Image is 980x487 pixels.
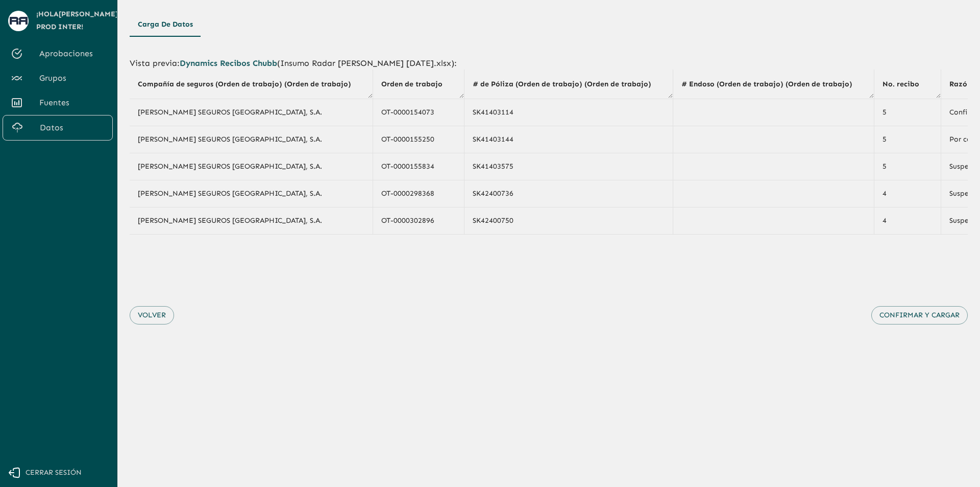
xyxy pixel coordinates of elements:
[10,17,28,25] img: avatar
[138,107,364,118] div: [PERSON_NAME] SEGUROS [GEOGRAPHIC_DATA], S.A.
[381,161,456,172] div: OT-0000155834
[130,306,174,325] button: Volver
[381,189,456,199] div: OT-0000298368
[39,48,105,60] span: Aprobaciones
[138,216,364,226] div: [PERSON_NAME] SEGUROS [GEOGRAPHIC_DATA], S.A.
[130,12,201,37] button: Carga de Datos
[40,122,104,134] span: Datos
[381,107,456,118] div: OT-0000154073
[473,161,665,172] div: SK41403575
[3,90,113,115] a: Fuentes
[381,216,456,226] div: OT-0000302896
[883,161,933,172] div: 5
[883,189,933,199] div: 4
[3,115,113,141] a: Datos
[473,189,665,199] div: SK42400736
[130,12,968,37] div: Tipos de Movimientos
[883,216,933,226] div: 4
[473,107,665,118] div: SK41403114
[138,161,364,172] div: [PERSON_NAME] SEGUROS [GEOGRAPHIC_DATA], S.A.
[180,58,277,68] strong: Dynamics Recibos Chubb
[381,134,456,145] div: OT-0000155250
[26,467,82,479] span: Cerrar sesión
[3,41,113,66] a: Aprobaciones
[3,66,113,90] a: Grupos
[36,8,118,33] span: ¡Hola [PERSON_NAME] Prod Inter !
[871,306,968,325] button: Confirmar y cargar
[473,216,665,226] div: SK42400750
[883,107,933,118] div: 5
[138,189,364,199] div: [PERSON_NAME] SEGUROS [GEOGRAPHIC_DATA], S.A.
[130,57,968,69] p: Vista previa : ( Insumo Radar [PERSON_NAME] [DATE].xlsx ):
[138,134,364,145] div: [PERSON_NAME] SEGUROS [GEOGRAPHIC_DATA], S.A.
[473,134,665,145] div: SK41403144
[883,134,933,145] div: 5
[39,97,105,109] span: Fuentes
[39,72,105,84] span: Grupos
